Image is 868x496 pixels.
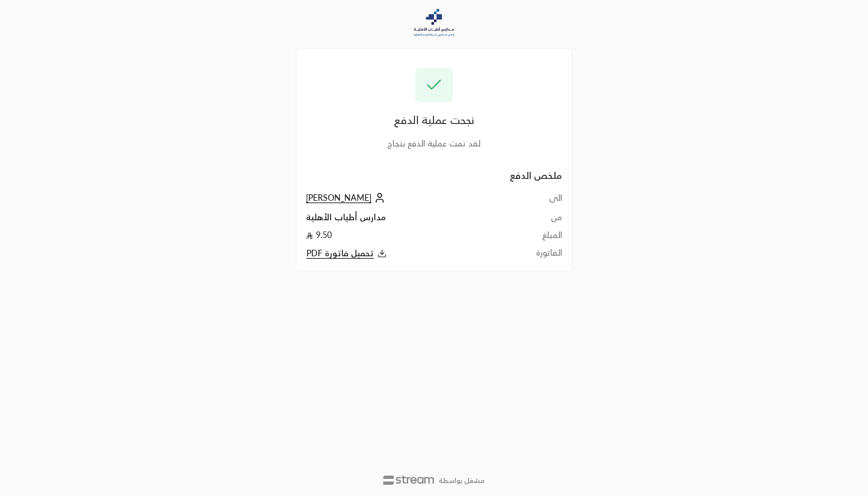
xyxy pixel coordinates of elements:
[306,211,502,229] td: مدارس أطياب الأهلية
[306,138,562,149] div: لقد تمت عملية الدفع بنجاح
[409,7,459,39] img: Company Logo
[306,112,562,128] div: نجحت عملية الدفع
[306,192,388,203] a: [PERSON_NAME]
[502,211,562,229] td: من
[306,168,562,182] h2: ملخص الدفع
[306,247,502,260] button: تحميل فاتورة PDF
[502,192,562,211] td: الى
[502,229,562,247] td: المبلغ
[502,247,562,260] td: الفاتورة
[439,476,485,485] p: مشغل بواسطة
[306,192,371,203] span: [PERSON_NAME]
[306,248,374,259] span: تحميل فاتورة PDF
[306,229,502,247] td: 9.50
